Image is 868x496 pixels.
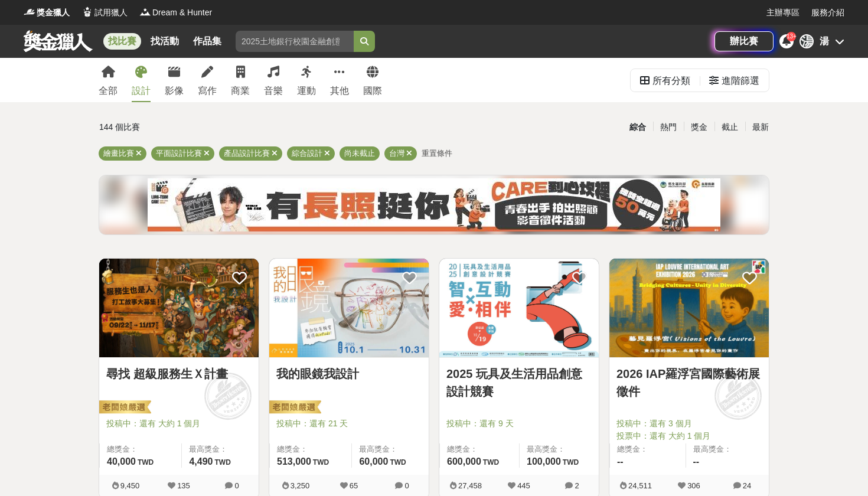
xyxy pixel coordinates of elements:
[787,33,797,40] span: 13+
[264,58,283,102] a: 音樂
[563,458,579,466] span: TWD
[269,259,429,358] a: Cover Image
[714,117,745,138] div: 截止
[617,443,678,455] span: 總獎金：
[138,458,154,466] span: TWD
[447,456,481,466] span: 600,000
[103,149,134,158] span: 繪畫比賽
[139,6,212,19] a: LogoDream & Hunter
[276,365,422,383] a: 我的眼鏡我設計
[575,481,579,490] span: 2
[616,365,762,400] a: 2026 IAP羅浮宮國際藝術展徵件
[684,117,714,138] div: 獎金
[81,6,128,19] a: Logo試用獵人
[447,443,512,455] span: 總獎金：
[616,430,762,442] span: 投票中：還有 大約 1 個月
[800,34,814,48] div: 湯
[231,58,250,102] a: 商業
[292,149,322,158] span: 綜合設計
[622,117,653,138] div: 綜合
[628,481,652,490] span: 24,511
[120,481,140,490] span: 9,450
[422,149,452,158] span: 重置條件
[269,259,429,357] img: Cover Image
[276,417,422,430] span: 投稿中：還有 21 天
[687,481,700,490] span: 306
[617,456,624,466] span: --
[820,34,829,48] div: 湯
[99,259,259,357] img: Cover Image
[99,84,118,98] div: 全部
[107,443,174,455] span: 總獎金：
[344,149,375,158] span: 尚未截止
[148,178,720,231] img: f7c855b4-d01c-467d-b383-4c0caabe547d.jpg
[722,69,759,93] div: 進階篩選
[99,259,259,358] a: Cover Image
[363,58,382,102] a: 國際
[404,481,409,490] span: 0
[693,443,762,455] span: 最高獎金：
[745,117,776,138] div: 最新
[106,417,252,430] span: 投稿中：還有 大約 1 個月
[132,84,151,98] div: 設計
[267,400,321,416] img: 老闆娘嚴選
[616,417,762,430] span: 投稿中：還有 3 個月
[189,456,213,466] span: 4,490
[81,6,93,18] img: Logo
[446,417,592,430] span: 投稿中：還有 9 天
[198,84,217,98] div: 寫作
[139,6,151,18] img: Logo
[188,33,226,50] a: 作品集
[215,458,231,466] span: TWD
[714,31,774,51] div: 辦比賽
[439,259,599,357] img: Cover Image
[653,117,684,138] div: 熱門
[177,481,190,490] span: 135
[37,6,70,19] span: 獎金獵人
[350,481,358,490] span: 65
[743,481,751,490] span: 24
[132,58,151,102] a: 設計
[297,84,316,98] div: 運動
[277,456,311,466] span: 513,000
[313,458,329,466] span: TWD
[189,443,252,455] span: 最高獎金：
[165,84,184,98] div: 影像
[446,365,592,400] a: 2025 玩具及生活用品創意設計競賽
[527,456,561,466] span: 100,000
[330,58,349,102] a: 其他
[99,58,118,102] a: 全部
[277,443,344,455] span: 總獎金：
[99,117,322,138] div: 144 個比賽
[156,149,202,158] span: 平面設計比賽
[389,149,404,158] span: 台灣
[24,6,35,18] img: Logo
[291,481,310,490] span: 3,250
[609,259,769,358] a: Cover Image
[236,31,354,52] input: 2025土地銀行校園金融創意挑戰賽：從你出發 開啟智慧金融新頁
[234,481,239,490] span: 0
[97,400,151,416] img: 老闆娘嚴選
[231,84,250,98] div: 商業
[359,456,388,466] span: 60,000
[652,69,690,93] div: 所有分類
[297,58,316,102] a: 運動
[103,33,141,50] a: 找比賽
[517,481,530,490] span: 445
[224,149,270,158] span: 產品設計比賽
[264,84,283,98] div: 音樂
[483,458,499,466] span: TWD
[330,84,349,98] div: 其他
[609,259,769,357] img: Cover Image
[359,443,422,455] span: 最高獎金：
[458,481,482,490] span: 27,458
[107,456,136,466] span: 40,000
[439,259,599,358] a: Cover Image
[94,6,128,19] span: 試用獵人
[198,58,217,102] a: 寫作
[363,84,382,98] div: 國際
[24,6,70,19] a: Logo獎金獵人
[146,33,184,50] a: 找活動
[693,456,700,466] span: --
[527,443,592,455] span: 最高獎金：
